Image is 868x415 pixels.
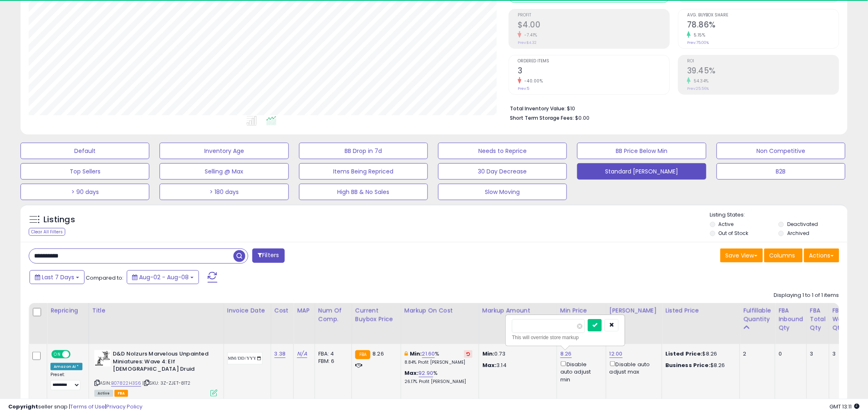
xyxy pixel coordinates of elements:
[410,350,422,358] b: Min:
[160,163,288,180] button: Selling @ Max
[575,114,589,122] span: $0.00
[111,380,142,387] a: B07822H3S6
[8,403,38,410] strong: Copyright
[419,369,434,377] a: 92.90
[127,270,199,284] button: Aug-02 - Aug-08
[687,59,839,64] span: ROI
[8,403,142,411] div: seller snap | |
[274,350,286,358] a: 3.38
[482,350,495,358] strong: Min:
[521,32,537,38] small: -7.41%
[401,303,479,344] th: The percentage added to the cost of goods (COGS) that forms the calculator for Min & Max prices.
[404,369,473,385] div: %
[404,360,473,365] p: 8.84% Profit [PERSON_NAME]
[687,66,839,77] h2: 39.45%
[52,351,62,358] span: ON
[833,306,867,332] div: FBA Warehouse Qty
[422,350,435,358] a: 21.60
[743,350,769,358] div: 2
[94,350,111,367] img: 41pqD5NcpyL._SL40_.jpg
[318,358,345,365] div: FBM: 6
[518,66,669,77] h2: 3
[50,372,82,390] div: Preset:
[404,306,475,315] div: Markup on Cost
[297,350,307,358] a: N/A
[610,350,623,358] a: 12.00
[94,350,217,396] div: ASIN:
[113,350,212,375] b: D&D Nolzurs Marvelous Unpainted Miniatures: Wave 4: Elf [DEMOGRAPHIC_DATA] Druid
[774,292,839,299] div: Displaying 1 to 1 of 1 items
[50,306,85,315] div: Repricing
[139,273,189,281] span: Aug-02 - Aug-08
[743,306,772,324] div: Fulfillable Quantity
[510,114,574,121] b: Short Term Storage Fees:
[717,143,845,159] button: Non Competitive
[160,184,288,200] button: > 180 days
[482,350,550,358] p: 0.73
[521,78,543,84] small: -40.00%
[665,361,710,369] b: Business Price:
[29,228,65,236] div: Clear All Filters
[719,230,749,237] label: Out of Stock
[318,306,348,324] div: Num of Comp.
[787,230,809,237] label: Archived
[764,249,803,262] button: Columns
[438,184,567,200] button: Slow Moving
[770,251,795,260] span: Columns
[719,221,734,228] label: Active
[92,306,220,315] div: Title
[297,306,311,315] div: MAP
[299,184,428,200] button: High BB & No Sales
[833,350,864,358] div: 3
[372,350,384,358] span: 8.26
[610,360,656,376] div: Disable auto adjust max
[804,249,839,262] button: Actions
[610,306,658,315] div: [PERSON_NAME]
[560,360,600,383] div: Disable auto adjust min
[510,103,833,113] li: $10
[577,143,706,159] button: BB Price Below Min
[518,59,669,64] span: Ordered Items
[687,40,709,45] small: Prev: 75.00%
[42,273,74,281] span: Last 7 Days
[318,350,345,358] div: FBA: 4
[355,350,370,359] small: FBA
[518,13,669,18] span: Profit
[518,20,669,31] h2: $4.00
[665,350,733,358] div: $8.26
[560,306,603,315] div: Min Price
[160,143,288,159] button: Inventory Age
[274,306,290,315] div: Cost
[43,214,75,226] h5: Listings
[299,163,428,180] button: Items Being Repriced
[512,333,619,342] div: This will override store markup
[687,13,839,18] span: Avg. Buybox Share
[252,249,284,263] button: Filters
[560,350,572,358] a: 8.26
[510,105,566,112] b: Total Inventory Value:
[518,86,529,91] small: Prev: 5
[687,86,709,91] small: Prev: 25.56%
[86,274,123,282] span: Compared to:
[21,163,149,180] button: Top Sellers
[224,303,271,344] th: CSV column name: cust_attr_3_Invoice Date
[482,361,497,369] strong: Max:
[779,306,803,332] div: FBA inbound Qty
[482,362,550,369] p: 3.14
[720,249,763,262] button: Save View
[665,362,733,369] div: $8.26
[69,351,82,358] span: OFF
[438,163,567,180] button: 30 Day Decrease
[21,184,149,200] button: > 90 days
[438,143,567,159] button: Needs to Reprice
[687,20,839,31] h2: 78.86%
[779,350,800,358] div: 0
[710,211,847,219] p: Listing States:
[810,350,823,358] div: 3
[787,221,818,228] label: Deactivated
[482,306,553,315] div: Markup Amount
[717,163,845,180] button: B2B
[404,350,473,365] div: %
[50,363,82,370] div: Amazon AI *
[810,306,826,332] div: FBA Total Qty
